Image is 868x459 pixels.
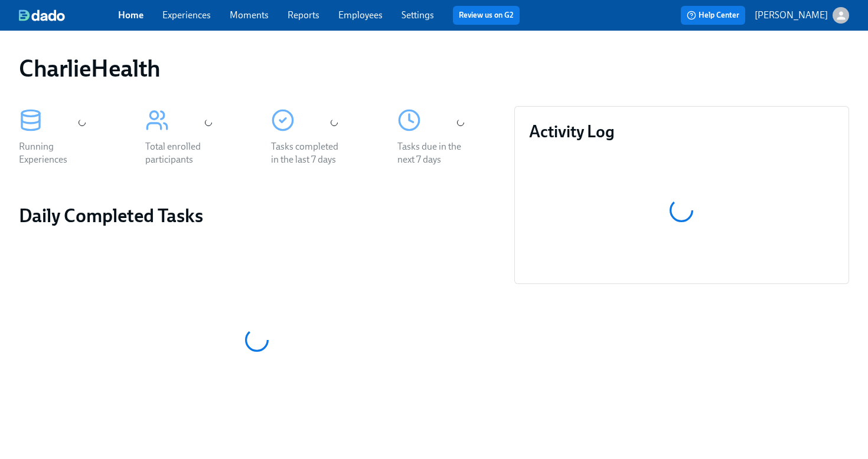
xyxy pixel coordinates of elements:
div: Tasks due in the next 7 days [397,140,473,166]
a: Moments [230,9,269,21]
h2: Daily Completed Tasks [19,204,495,227]
img: dado [19,9,65,21]
a: Settings [402,9,434,21]
button: Review us on G2 [453,6,520,25]
div: Total enrolled participants [145,140,221,166]
a: Employees [338,9,383,21]
a: Experiences [162,9,211,21]
h3: Activity Log [529,121,834,142]
a: Reports [288,9,319,21]
div: Running Experiences [19,140,94,166]
button: [PERSON_NAME] [755,7,849,24]
a: Home [118,9,143,21]
button: Help Center [681,6,745,25]
div: Tasks completed in the last 7 days [271,140,347,166]
h1: CharlieHealth [19,54,161,82]
span: Help Center [687,9,739,21]
a: Review us on G2 [459,9,514,21]
a: dado [19,9,118,21]
p: [PERSON_NAME] [755,9,828,22]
